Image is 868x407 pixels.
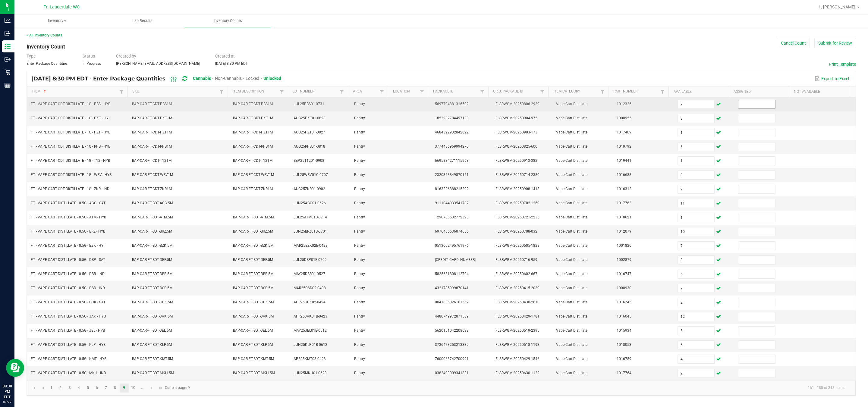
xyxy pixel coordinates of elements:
[27,33,62,37] a: < All Inventory Counts
[74,384,83,393] a: Page 4
[5,69,11,75] inline-svg: Retail
[132,187,172,191] span: BAP-CAR-FT-CDT-ZKR1M
[294,215,327,219] span: JUL25ATM01B-0714
[294,343,327,347] span: JUN25KLP01B-0612
[556,343,587,347] span: Vape Cart Distillate
[31,144,110,149] span: FT - VAPE CART CDT DISTILLATE - 1G - RPB - HYB
[435,102,469,106] span: 5697704881316502
[495,258,537,262] span: FLSRWGM-20250716-959
[556,286,587,290] span: Vape Cart Distillate
[31,73,286,84] div: [DATE] 8:30 PM EDT - Enter Package Quantities
[294,328,327,333] span: MAY25JEL01B-0512
[435,300,469,304] span: 0041836026101562
[354,258,365,262] span: Pantry
[132,286,172,290] span: BAP-CAR-FT-BDT-DSD.5M
[354,357,365,361] span: Pantry
[556,187,587,191] span: Vape Cart Distillate
[294,102,324,106] span: JUL25PBS01-0731
[294,243,328,248] span: MAR25BZK02B-0428
[233,173,274,177] span: BAP-CAR-FT-CDT-WBV1M
[294,300,325,304] span: APR25GCK02-0424
[354,243,365,248] span: Pantry
[435,343,469,347] span: 3736473253213339
[185,14,270,27] a: Inventory Counts
[668,86,729,97] th: Available
[294,116,325,120] span: AUG25PKT01-0828
[354,187,365,191] span: Pantry
[617,158,631,163] span: 1019441
[294,201,326,205] span: JUN25ACG01-0626
[556,243,587,248] span: Vape Cart Distillate
[617,144,631,149] span: 1019792
[617,187,631,191] span: 1016312
[5,17,11,23] inline-svg: Analytics
[43,5,80,10] span: Ft. Lauderdale WC
[246,76,259,81] span: Locked
[31,116,109,120] span: FT - VAPE CART CDT DISTILLATE - 1G - PKT - HYI
[132,116,172,120] span: BAP-CAR-FT-CDT-PKT1M
[617,371,631,375] span: 1017764
[132,215,173,219] span: BAP-CAR-FT-BDT-ATM.5M
[31,258,105,262] span: FT - VAPE CART DISTILLATE - 0.5G - DBP - SAT
[617,243,631,248] span: 1001826
[556,201,587,205] span: Vape Cart Distillate
[132,158,171,163] span: BAP-CAR-FT-CDT-T121M
[3,400,12,404] p: 09/27
[435,144,469,149] span: 3774486959994270
[393,89,418,94] a: LocationSortable
[354,102,365,106] span: Pantry
[56,384,65,393] a: Page 2
[132,173,173,177] span: BAP-CAR-FT-CDT-WBV1M
[15,18,99,23] span: Inventory
[206,18,250,23] span: Inventory Counts
[132,243,172,248] span: BAP-CAR-FT-BDT-BZK.5M
[27,380,856,396] kendo-pager: Current page: 9
[294,258,327,262] span: JUL25DBP01B-0709
[294,173,328,177] span: JUL25WBV01C-0707
[278,88,285,95] a: Filter
[556,258,587,262] span: Vape Cart Distillate
[354,300,365,304] span: Pantry
[435,286,469,290] span: 4321785999870141
[233,116,273,120] span: BAP-CAR-FT-CDT-PKT1M
[132,314,173,318] span: BAP-CAR-FT-BDT-JAK.5M
[354,215,365,219] span: Pantry
[27,61,68,66] span: Enter Package Quantities
[553,89,599,94] a: Item CategorySortable
[435,258,476,262] span: [CREDIT_CARD_NUMBER]
[556,130,587,134] span: Vape Cart Distillate
[31,173,112,177] span: FT - VAPE CART CDT DISTILLATE - 1G - WBV - HYB
[233,89,278,94] a: Item DescriptionSortable
[435,116,469,120] span: 1853232784497138
[124,18,161,23] span: Lab Results
[14,14,100,27] a: Inventory
[354,272,365,276] span: Pantry
[829,61,856,67] button: Print Template
[156,384,165,393] a: Go to the last page
[233,215,274,219] span: BAP-CAR-FT-BDT-ATM.5M
[495,357,539,361] span: FLSRWGM-20250429-1546
[495,102,539,106] span: FLSRWGM-20250806-2939
[495,371,539,375] span: FLSRWGM-20250630-1122
[31,243,104,248] span: FT - VAPE CART DISTILLATE - 0.5G - BZK - HYI
[433,89,479,94] a: Package IdSortable
[132,102,172,106] span: BAP-CAR-FT-CDT-PBS1M
[378,88,385,95] a: Filter
[233,158,272,163] span: BAP-CAR-FT-CDT-T121M
[294,272,325,276] span: MAY25DBR01-0527
[479,88,486,95] a: Filter
[495,130,537,134] span: FLSRWGM-20250903-173
[31,158,110,163] span: FT - VAPE CART CDT DISTILLATE - 1G - T12 - HYB
[617,258,631,262] span: 1002879
[132,89,218,94] a: SKUSortable
[93,384,101,393] a: Page 6
[27,43,65,50] span: Inventory Count
[556,215,587,219] span: Vape Cart Distillate
[617,343,631,347] span: 1018053
[233,130,273,134] span: BAP-CAR-FT-CDT-PZT1M
[354,314,365,318] span: Pantry
[617,272,631,276] span: 1016747
[599,88,606,95] a: Filter
[294,229,327,233] span: JUN25BRZ01B-0701
[31,357,106,361] span: FT - VAPE CART DISTILLATE - 0.5G - KMT - HYB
